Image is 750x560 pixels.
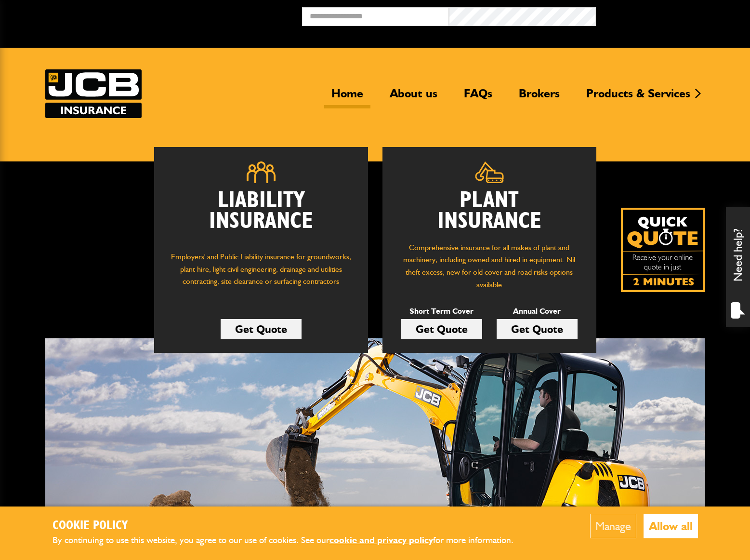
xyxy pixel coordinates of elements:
[621,208,705,292] a: Get your insurance quote isn just 2-minutes
[497,305,578,318] p: Annual Cover
[497,319,578,339] a: Get Quote
[169,190,354,241] h2: Liability Insurance
[382,86,445,108] a: About us
[53,533,529,548] p: By continuing to use this website, you agree to our use of cookies. See our for more information.
[397,241,582,291] p: Comprehensive insurance for all makes of plant and machinery, including owned and hired in equipm...
[457,86,500,108] a: FAQs
[45,69,142,118] img: JCB Insurance Services logo
[221,319,302,339] a: Get Quote
[579,86,697,108] a: Products & Services
[401,305,482,318] p: Short Term Cover
[397,190,582,232] h2: Plant Insurance
[53,519,529,533] h2: Cookie Policy
[329,534,433,546] a: cookie and privacy policy
[45,69,142,118] a: JCB Insurance Services
[596,7,743,22] button: Broker Login
[726,207,750,327] div: Need help?
[324,86,370,108] a: Home
[644,514,698,538] button: Allow all
[401,319,482,339] a: Get Quote
[169,251,354,297] p: Employers' and Public Liability insurance for groundworks, plant hire, light civil engineering, d...
[590,514,636,538] button: Manage
[512,86,567,108] a: Brokers
[621,208,705,292] img: Quick Quote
